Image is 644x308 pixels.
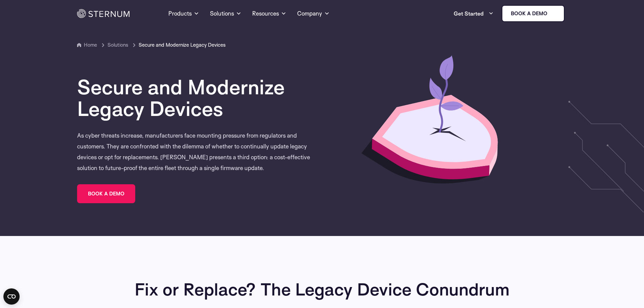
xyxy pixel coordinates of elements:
a: Get Started [454,7,494,20]
h1: Secure and Modernize Legacy Devices [77,76,322,119]
a: Products [168,1,199,26]
h2: Fix or Replace? The Legacy Device Conundrum [77,279,567,299]
span: Secure and Modernize Legacy Devices [139,41,225,49]
img: sternum iot [550,11,555,16]
a: Book a demo [502,5,565,22]
a: Resources [252,1,286,26]
button: Open CMP widget [3,288,20,305]
p: As cyber threats increase, manufacturers face mounting pressure from regulators and customers. Th... [77,130,322,173]
a: Solutions [210,1,241,26]
img: Secure and Modernize Legacy Devices [361,49,503,193]
a: Company [297,1,330,26]
a: BOOK A DEMO [77,184,135,203]
a: Home [84,42,97,48]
